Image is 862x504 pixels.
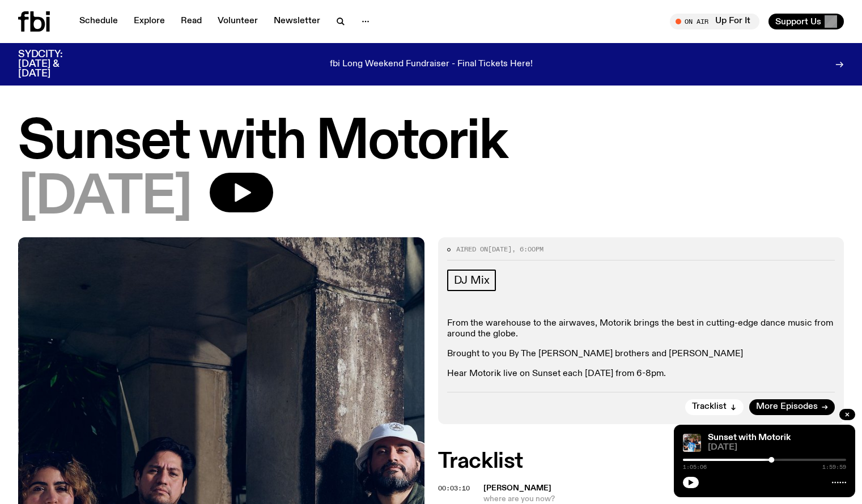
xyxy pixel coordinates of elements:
[756,403,818,411] span: More Episodes
[456,245,488,254] span: Aired on
[708,443,846,452] span: [DATE]
[512,245,543,254] span: , 6:00pm
[73,14,125,29] a: Schedule
[454,274,490,287] span: DJ Mix
[447,270,496,291] a: DJ Mix
[18,50,91,79] h3: SYDCITY: [DATE] & [DATE]
[447,349,835,360] p: Brought to you By The [PERSON_NAME] brothers and [PERSON_NAME]
[488,245,512,254] span: [DATE]
[127,14,172,29] a: Explore
[211,14,265,29] a: Volunteer
[683,434,701,452] img: Andrew, Reenie, and Pat stand in a row, smiling at the camera, in dappled light with a vine leafe...
[438,451,844,472] h2: Tracklist
[18,117,844,168] h1: Sunset with Motorik
[670,14,759,29] button: On AirUp For It
[683,464,707,470] span: 1:05:06
[174,14,209,29] a: Read
[447,369,835,379] p: Hear Motorik live on Sunset each [DATE] from 6-8pm.
[708,433,791,442] a: Sunset with Motorik
[438,485,470,492] button: 00:03:10
[330,59,533,70] p: fbi Long Weekend Fundraiser - Final Tickets Here!
[438,484,470,493] span: 00:03:10
[692,403,727,411] span: Tracklist
[749,399,835,415] a: More Episodes
[447,318,835,340] p: From the warehouse to the airwaves, Motorik brings the best in cutting-edge dance music from arou...
[18,173,192,224] span: [DATE]
[483,484,551,492] span: [PERSON_NAME]
[822,464,846,470] span: 1:59:59
[775,16,821,27] span: Support Us
[267,14,327,29] a: Newsletter
[685,399,744,415] button: Tracklist
[768,14,844,29] button: Support Us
